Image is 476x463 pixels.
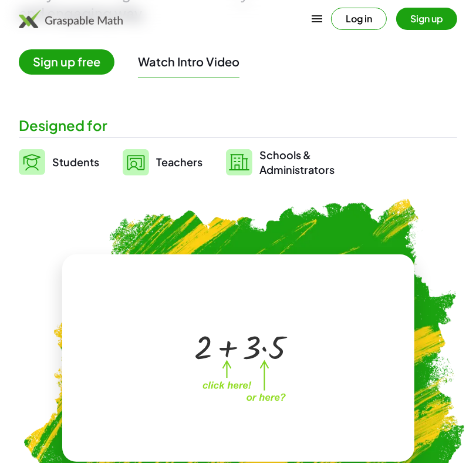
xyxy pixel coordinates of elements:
a: Schools &Administrators [226,147,335,177]
img: svg%3e [226,149,252,176]
button: Sign up [396,8,457,30]
a: Students [19,147,99,177]
span: Schools & Administrators [259,147,335,177]
span: Sign up free [19,49,114,75]
button: Watch Intro Video [138,54,239,69]
div: Designed for [19,116,457,135]
span: Teachers [156,155,202,169]
img: svg%3e [123,149,149,176]
span: Students [52,155,99,169]
a: Teachers [123,147,202,177]
button: Log in [331,8,387,30]
img: svg%3e [19,149,45,175]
